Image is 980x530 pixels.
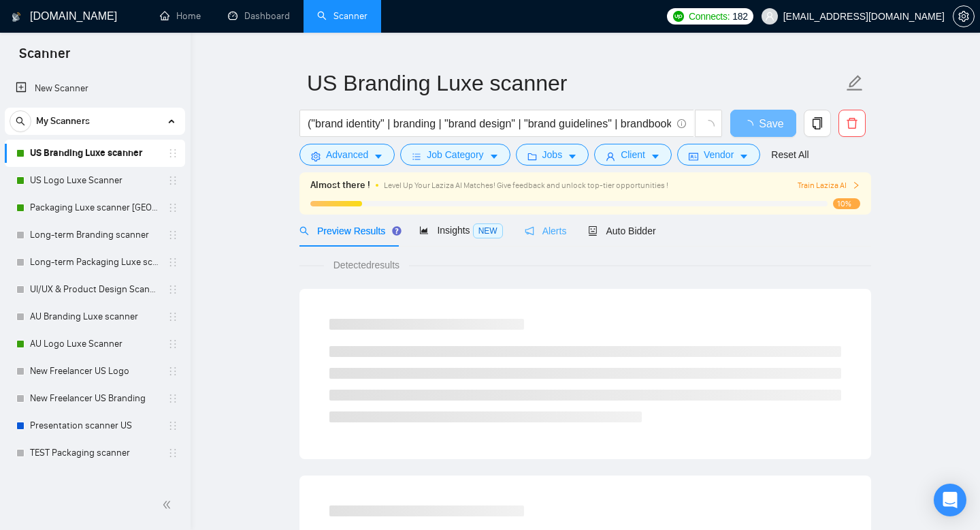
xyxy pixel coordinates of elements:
button: Train Laziza AI [798,179,860,192]
div: Tooltip anchor [391,225,403,237]
span: Almost there ! [310,178,370,193]
span: Save [759,115,783,132]
span: copy [804,117,830,129]
a: TEST Packaging scanner [30,439,159,467]
span: holder [167,284,178,295]
span: holder [167,175,178,186]
span: folder [527,151,537,161]
span: robot [588,226,598,236]
span: delete [839,117,865,129]
span: info-circle [677,119,686,128]
span: Preview Results [299,225,397,236]
button: barsJob Categorycaret-down [400,144,510,166]
a: New Scanner [16,75,174,102]
a: New Freelancer US Logo [30,358,159,385]
div: Open Intercom Messenger [934,484,966,516]
span: Detected results [324,258,409,272]
button: setting [953,5,975,27]
span: holder [167,148,178,159]
input: Scanner name... [307,66,843,100]
a: Long-term Packaging Luxe scanner [30,249,159,276]
span: holder [167,339,178,349]
span: user [765,12,774,21]
span: Insights [419,225,502,236]
span: loading [702,120,715,132]
span: double-left [162,498,176,512]
span: holder [167,393,178,404]
a: AU Branding Luxe scanner [30,303,159,330]
span: 182 [732,9,747,24]
a: searchScanner [317,10,367,22]
span: Job Category [427,147,483,162]
span: 10% [833,198,860,209]
span: holder [167,311,178,322]
a: dashboardDashboard [228,10,290,22]
span: setting [953,11,974,22]
input: Search Freelance Jobs... [308,115,671,132]
button: idcardVendorcaret-down [677,144,760,166]
button: settingAdvancedcaret-down [299,144,395,166]
li: New Scanner [5,75,185,102]
button: userClientcaret-down [594,144,672,166]
span: caret-down [374,151,383,161]
span: Scanner [8,44,81,72]
span: Advanced [326,147,368,162]
a: Long-term Branding scanner [30,221,159,249]
span: notification [525,226,534,236]
a: AU Logo Luxe Scanner [30,330,159,358]
a: New Freelancer US Branding [30,385,159,412]
span: edit [846,74,864,92]
span: Connects: [689,9,730,24]
a: US Branding Luxe scanner [30,140,159,167]
span: caret-down [568,151,577,161]
a: homeHome [160,10,201,22]
span: user [606,151,615,161]
span: NEW [473,223,503,238]
span: holder [167,257,178,268]
a: Presentation scanner US [30,412,159,439]
a: Packaging Luxe scanner [GEOGRAPHIC_DATA] [30,194,159,221]
button: folderJobscaret-down [516,144,589,166]
span: right [852,181,860,189]
a: setting [953,11,975,22]
span: My Scanners [36,108,90,135]
a: US Logo Luxe Scanner [30,167,159,194]
a: Reset All [771,147,808,162]
span: holder [167,366,178,377]
span: holder [167,202,178,213]
span: setting [311,151,321,161]
span: Level Up Your Laziza AI Matches! Give feedback and unlock top-tier opportunities ! [384,181,668,190]
span: Auto Bidder [588,225,655,236]
span: search [299,226,309,236]
span: caret-down [739,151,749,161]
span: loading [742,120,759,131]
span: idcard [689,151,698,161]
span: bars [412,151,421,161]
li: My Scanners [5,108,185,467]
span: caret-down [651,151,660,161]
button: Save [730,110,796,137]
span: caret-down [489,151,499,161]
span: Vendor [704,147,734,162]
span: Jobs [542,147,563,162]
span: search [10,116,31,126]
span: Client [621,147,645,162]
button: search [10,110,31,132]
img: upwork-logo.png [673,11,684,22]
span: holder [167,230,178,240]
img: logo [12,6,21,28]
span: holder [167,420,178,431]
span: Alerts [525,225,567,236]
button: copy [804,110,831,137]
a: UI/UX & Product Design Scanner [30,276,159,303]
span: holder [167,448,178,458]
span: area-chart [419,225,429,235]
button: delete [838,110,866,137]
